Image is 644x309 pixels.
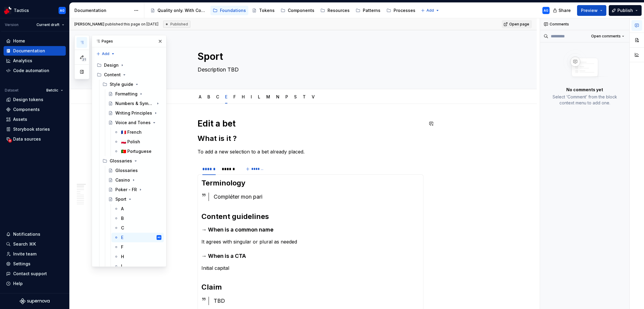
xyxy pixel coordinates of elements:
[502,20,532,28] a: Open page
[540,18,629,30] div: Comments
[157,235,160,240] div: AG
[14,7,29,13] div: Tactics
[276,94,279,99] a: N
[4,46,66,56] a: Documentation
[231,90,238,103] div: F
[4,269,66,278] button: Contact support
[110,158,132,164] div: Glossaries
[121,225,124,231] div: C
[106,194,164,204] a: Sport
[251,94,252,99] a: I
[13,281,23,287] div: Help
[106,185,164,194] a: Poker - FR
[111,204,164,214] a: A
[4,229,66,239] button: Notifications
[233,94,236,99] a: F
[13,116,27,122] div: Assets
[4,249,66,259] a: Invite team
[201,264,420,272] p: Initial capital
[199,94,201,99] a: A
[46,88,58,93] span: Betclic
[13,68,49,74] div: Code automation
[44,86,66,95] button: Betclic
[4,115,66,124] a: Assets
[115,91,137,97] div: Formatting
[4,279,66,288] button: Help
[239,90,247,103] div: H
[111,137,164,147] a: 🇵🇱 Polish
[81,57,87,62] span: 31
[353,6,383,15] a: Patterns
[157,7,207,13] div: Quality only. With Consistency.
[13,136,41,142] div: Data sources
[4,7,11,14] img: d0572a82-6cc2-4944-97f1-21a898ae7e2a.png
[288,7,314,13] div: Components
[111,261,164,271] a: I
[121,263,122,269] div: I
[94,60,164,70] div: Design
[4,259,66,269] a: Settings
[106,175,164,185] a: Casino
[198,148,423,155] p: To add a new selection to a bet already placed.
[13,97,43,103] div: Design tokens
[13,126,50,132] div: Storybook stories
[201,252,420,260] h4: → When is a CTA
[102,51,109,56] span: Add
[13,231,40,237] div: Notifications
[363,7,380,13] div: Patterns
[20,298,50,304] svg: Supernova Logo
[121,206,124,212] div: A
[121,129,142,135] div: 🇫🇷 French
[148,4,418,16] div: Page tree
[294,94,297,99] a: S
[196,65,422,74] textarea: Description TBD
[214,193,420,201] div: Compléter mon pari
[292,90,299,103] div: S
[121,254,124,260] div: H
[13,241,36,247] div: Search ⌘K
[4,66,66,75] a: Code automation
[106,99,164,108] a: Numbers & Symbols
[92,35,166,47] div: Pages
[100,156,164,166] div: Glossaries
[115,177,130,183] div: Casino
[201,178,420,188] h2: Terminology
[111,214,164,223] a: B
[278,6,317,15] a: Components
[256,90,263,103] div: L
[312,94,315,99] a: V
[274,90,282,103] div: N
[111,223,164,233] a: C
[426,8,434,13] span: Add
[4,124,66,134] a: Storybook stories
[4,95,66,104] a: Design tokens
[111,252,164,261] a: H
[111,147,164,156] a: 🇵🇹 Portuguese
[207,94,210,99] a: B
[13,38,25,44] div: Home
[566,87,603,93] p: No comments yet
[214,90,221,103] div: C
[115,168,138,173] div: Glossaries
[110,81,133,87] div: Style guide
[216,94,219,99] a: C
[111,242,164,252] a: F
[198,118,423,129] h1: Edit a bet
[283,90,290,103] div: P
[111,127,164,137] a: 🇫🇷 French
[4,36,66,46] a: Home
[309,90,317,103] div: V
[4,105,66,114] a: Components
[205,90,212,103] div: B
[94,70,164,80] div: Content
[258,94,260,99] a: L
[13,271,47,277] div: Contact support
[581,7,598,13] span: Preview
[94,50,117,58] button: Add
[60,8,65,13] div: AG
[220,7,246,13] div: Foundations
[264,90,273,103] div: M
[106,118,164,127] a: Voice and Tones
[121,244,123,250] div: F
